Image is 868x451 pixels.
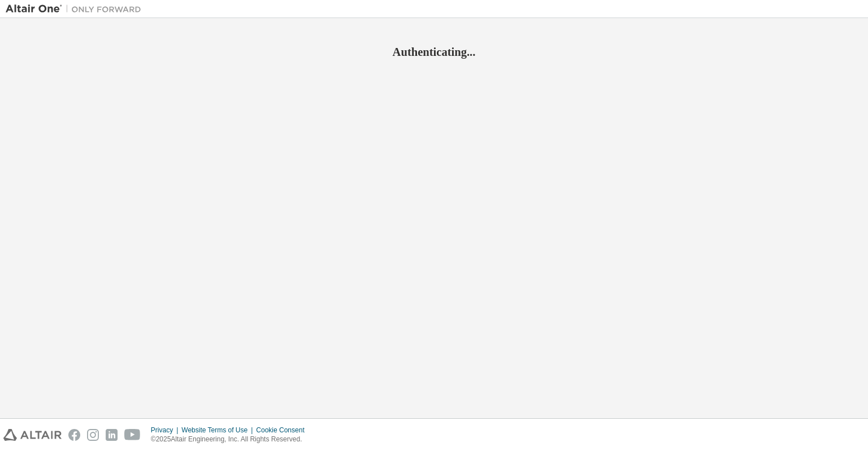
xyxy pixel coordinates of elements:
[68,429,80,441] img: facebook.svg
[181,426,256,435] div: Website Terms of Use
[87,429,99,441] img: instagram.svg
[151,426,181,435] div: Privacy
[256,426,311,435] div: Cookie Consent
[3,429,62,441] img: altair_logo.svg
[151,435,311,444] p: © 2025 Altair Engineering, Inc. All Rights Reserved.
[106,429,118,441] img: linkedin.svg
[124,429,141,441] img: youtube.svg
[6,3,147,15] img: Altair One
[6,45,862,59] h2: Authenticating...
